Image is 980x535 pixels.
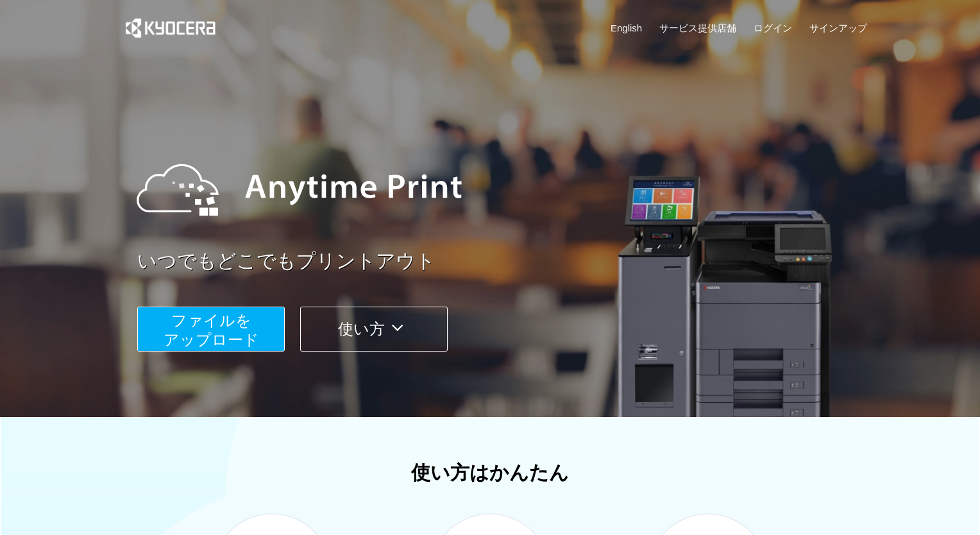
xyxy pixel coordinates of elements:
[809,21,867,35] a: サインアップ
[300,307,448,352] button: 使い方
[137,248,875,275] a: いつでもどこでもプリントアウト
[611,21,642,35] a: English
[754,21,792,35] a: ログイン
[659,21,736,35] a: サービス提供店舗
[164,312,259,348] span: ファイルを ​​アップロード
[137,307,285,352] button: ファイルを​​アップロード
